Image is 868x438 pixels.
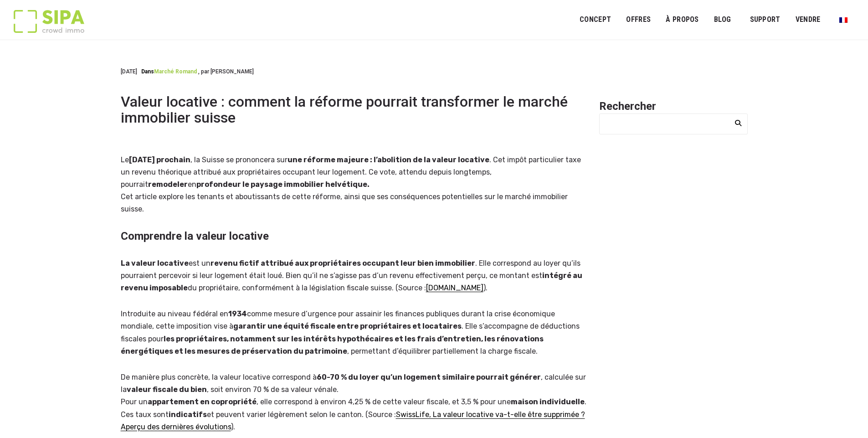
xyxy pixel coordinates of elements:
[198,68,254,75] span: , par [PERSON_NAME]
[196,180,370,189] strong: profondeur le paysage immobilier helvétique.
[426,283,483,292] a: [DOMAIN_NAME]
[790,10,827,30] a: VENDRE
[121,410,585,431] a: SwissLife, La valeur locative va-t-elle être supprimée ? Aperçu des dernières évolutions
[121,371,588,433] p: De manière plus concrète, la valeur locative correspond à , calculée sur la , soit environ 70 % d...
[660,10,705,30] a: À PROPOS
[317,373,541,381] strong: 60-70 % du loyer qu’un logement similaire pourrait générer
[620,10,657,30] a: OFFRES
[228,309,247,318] strong: 1934
[129,155,190,164] strong: [DATE] prochain
[148,397,257,406] strong: appartement en copropriété
[14,10,84,33] img: Logo
[121,94,588,126] h1: Valeur locative : comment la réforme pourrait transformer le marché immobilier suisse
[121,229,588,243] h2: Comprendre la valeur locative
[574,10,617,30] a: Concept
[148,180,188,189] strong: remodeler
[599,99,748,113] h2: Rechercher
[154,68,197,75] a: Marché romand
[580,8,854,31] nav: Menu principal
[511,397,585,406] strong: maison individuelle
[121,257,588,294] p: est un . Elle correspond au loyer qu’ils pourraient percevoir si leur logement était loué. Bien q...
[833,11,853,28] a: Passer à
[839,17,847,23] img: Français
[121,259,189,268] strong: La valeur locative
[211,259,475,268] strong: revenu fictif attribué aux propriétaires occupant leur bien immobilier
[169,410,207,419] strong: indicatifs
[121,308,588,357] p: Introduite au niveau fédéral en comme mesure d’urgence pour assainir les finances publiques duran...
[141,68,154,75] span: Dans
[121,154,588,216] p: Le , la Suisse se prononcera sur . Cet impôt particulier taxe un revenu théorique attribué aux pr...
[121,67,254,76] div: [DATE]
[233,322,462,330] strong: garantir une équité fiscale entre propriétaires et locataires
[744,10,786,30] a: SUPPORT
[708,10,737,30] a: Blog
[288,155,489,164] strong: une réforme majeure : l’abolition de la valeur locative
[127,385,207,394] strong: valeur fiscale du bien
[121,335,544,356] strong: les propriétaires, notamment sur les intérêts hypothécaires et les frais d’entretien, les rénovat...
